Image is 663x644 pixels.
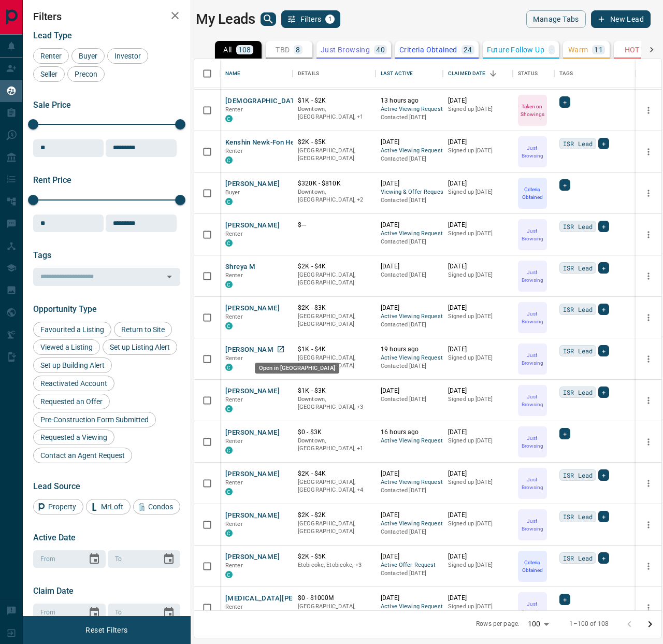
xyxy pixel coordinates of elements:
button: more [641,310,656,325]
p: 108 [238,46,251,53]
button: more [641,185,656,201]
div: condos.ca [225,239,233,247]
p: $2K - $5K [298,552,370,561]
p: 16 hours ago [381,428,438,437]
p: Contacted [DATE] [381,321,438,329]
span: Rent Price [33,175,71,185]
span: Opportunity Type [33,304,97,314]
span: ISR Lead [563,138,593,149]
p: [DATE] [448,304,508,312]
p: Criteria Obtained [519,559,546,574]
p: Contacted [DATE] [381,113,438,122]
p: Just Browsing [519,434,546,450]
p: Toronto [298,105,370,121]
p: Contacted [DATE] [381,486,438,495]
span: Contact an Agent Request [37,451,128,460]
p: Contacted [DATE] [381,528,438,536]
div: Claimed Date [448,59,486,88]
p: [DATE] [381,387,438,395]
p: Signed up [DATE] [448,312,508,321]
div: + [598,387,609,398]
p: West End, Midtown | Central, Toronto [298,561,370,569]
span: Active Viewing Request [381,105,438,114]
p: [GEOGRAPHIC_DATA], [GEOGRAPHIC_DATA] [298,603,370,619]
div: Status [513,59,554,88]
p: [DATE] [448,345,508,354]
p: Just Browsing [519,310,546,325]
div: Name [220,59,293,88]
p: [DATE] [381,138,438,147]
p: Signed up [DATE] [448,603,508,611]
div: condos.ca [225,156,233,164]
p: Signed up [DATE] [448,354,508,362]
div: + [598,345,609,356]
p: $--- [298,221,370,230]
p: 1–100 of 108 [569,620,609,628]
span: ISR Lead [563,221,593,232]
div: + [598,511,609,522]
button: Reset Filters [79,621,134,639]
p: $2K - $4K [298,262,370,271]
span: Active Viewing Request [381,520,438,528]
span: Renter [225,355,243,362]
p: [DATE] [381,594,438,603]
button: more [641,103,656,118]
button: [PERSON_NAME] [225,511,280,521]
span: Renter [225,438,243,445]
div: condos.ca [225,529,233,537]
span: 1 [326,16,334,23]
span: Buyer [225,189,240,196]
p: 40 [376,46,385,53]
span: Renter [225,148,243,154]
button: Filters1 [281,10,341,28]
span: ISR Lead [563,553,593,563]
div: Reactivated Account [33,376,114,391]
div: + [598,304,609,315]
button: [PERSON_NAME] [225,179,280,189]
span: Investor [111,52,145,60]
span: Claim Date [33,586,74,596]
div: Last Active [376,59,443,88]
p: [DATE] [381,511,438,520]
p: 19 hours ago [381,345,438,354]
span: + [602,138,606,149]
p: [DATE] [448,179,508,188]
span: ISR Lead [563,263,593,273]
button: more [641,559,656,574]
div: Investor [107,48,148,64]
p: $0 - $1000M [298,594,370,603]
div: Pre-Construction Form Submitted [33,412,156,427]
span: Requested a Viewing [37,433,111,441]
p: [DATE] [448,96,508,105]
span: Renter [225,106,243,113]
div: Favourited a Listing [33,322,111,337]
button: more [641,517,656,533]
div: condos.ca [225,198,233,205]
p: [DATE] [381,304,438,312]
p: $2K - $5K [298,138,370,147]
div: Open in [GEOGRAPHIC_DATA] [255,363,339,374]
button: more [641,600,656,616]
p: [GEOGRAPHIC_DATA], [GEOGRAPHIC_DATA] [298,312,370,328]
p: 24 [464,46,472,53]
div: + [559,96,570,108]
span: Renter [225,272,243,279]
div: condos.ca [225,488,233,495]
p: [DATE] [381,262,438,271]
p: Taken on Showings [519,103,546,118]
span: Active Viewing Request [381,230,438,238]
button: Choose date [158,603,179,623]
p: Midtown | Central, Toronto [298,188,370,204]
div: Requested an Offer [33,394,110,409]
p: East End, Midtown | Central, East York, Toronto [298,478,370,494]
p: Toronto [298,437,370,453]
p: [DATE] [448,594,508,603]
p: [DATE] [448,428,508,437]
p: Just Browsing [519,600,546,616]
p: [DATE] [448,552,508,561]
button: Choose date [158,549,179,569]
span: + [563,97,567,107]
span: Reactivated Account [37,379,111,388]
span: Lead Type [33,31,72,40]
span: Lead Source [33,481,80,491]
